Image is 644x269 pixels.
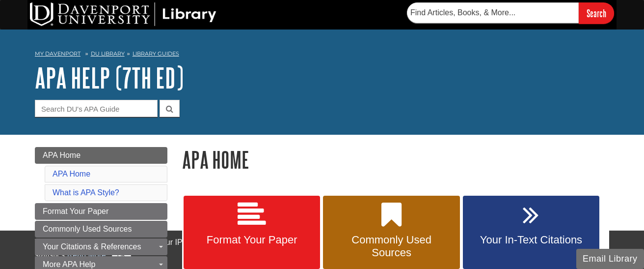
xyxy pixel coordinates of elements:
a: Library Guides [133,50,179,57]
h1: APA Home [182,147,609,172]
span: Your In-Text Citations [470,234,592,246]
a: APA Home [53,170,90,178]
nav: breadcrumb [35,47,609,63]
span: Format Your Paper [191,234,313,246]
input: Find Articles, Books, & More... [407,2,579,23]
span: Format Your Paper [43,207,108,215]
form: Searches DU Library's articles, books, and more [407,2,614,24]
a: What is APA Style? [53,188,119,197]
a: My Davenport [35,50,80,58]
input: Search [579,2,614,24]
span: APA Home [43,151,80,159]
span: More APA Help [43,260,95,269]
a: Commonly Used Sources [35,221,167,238]
input: Search DU's APA Guide [35,100,158,117]
button: Email Library [576,249,644,269]
img: DU Library [30,2,216,26]
a: Format Your Paper [35,203,167,220]
a: APA Help (7th Ed) [35,62,184,93]
a: Your Citations & References [35,239,167,255]
span: Your Citations & References [43,242,141,251]
a: APA Home [35,147,167,164]
span: Commonly Used Sources [330,234,452,259]
span: Commonly Used Sources [43,225,132,233]
a: DU Library [91,50,125,57]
